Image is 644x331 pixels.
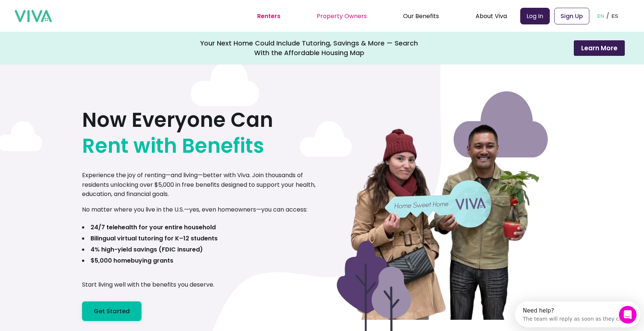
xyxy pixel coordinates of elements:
b: $5,000 homebuying grants [91,256,173,265]
b: 24/7 telehealth for your entire household [91,223,216,232]
img: viva [15,10,52,23]
a: Log In [520,8,550,24]
div: Our Benefits [403,7,439,25]
iframe: Intercom live chat [619,306,637,324]
b: Bilingual virtual tutoring for K–12 students [91,234,218,243]
button: EN [595,4,607,27]
div: The team will reply as soon as they can [8,12,110,20]
div: Need help? [8,6,110,12]
div: Open Intercom Messenger [3,3,132,23]
a: Get Started [82,301,142,321]
button: ES [609,4,620,27]
p: / [606,10,609,21]
b: 4% high-yield savings (FDIC insured) [91,245,203,254]
a: Property Owners [317,12,367,20]
div: Your Next Home Could Include Tutoring, Savings & More — Search With the Affordable Housing Map [200,38,418,58]
div: About Viva [476,7,507,25]
p: No matter where you live in the U.S.—yes, even homeowners—you can access: [82,205,307,215]
a: Renters [257,12,280,20]
h1: Now Everyone Can [82,107,273,159]
span: Rent with Benefits [82,133,264,159]
a: Sign Up [554,8,589,24]
p: Experience the joy of renting—and living—better with Viva. Join thousands of residents unlocking ... [82,170,322,199]
iframe: Intercom live chat discovery launcher [515,301,640,327]
p: Start living well with the benefits you deserve. [82,280,214,290]
button: Learn More [574,40,625,56]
